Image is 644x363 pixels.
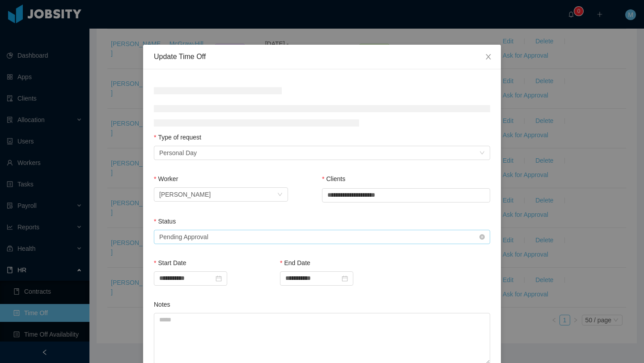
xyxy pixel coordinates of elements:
[479,234,485,240] i: icon: close-circle
[485,53,492,60] i: icon: close
[159,146,197,160] div: Personal Day
[154,218,176,225] label: Status
[476,45,501,70] button: Close
[154,259,186,266] label: Start Date
[342,275,348,282] i: icon: calendar
[154,301,170,308] label: Notes
[216,275,222,282] i: icon: calendar
[159,188,211,201] div: Julio Avila
[159,230,208,244] div: Pending Approval
[154,52,490,62] div: Update Time Off
[154,134,201,141] label: Type of request
[154,175,178,182] label: Worker
[322,175,345,182] label: Clients
[280,259,310,266] label: End Date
